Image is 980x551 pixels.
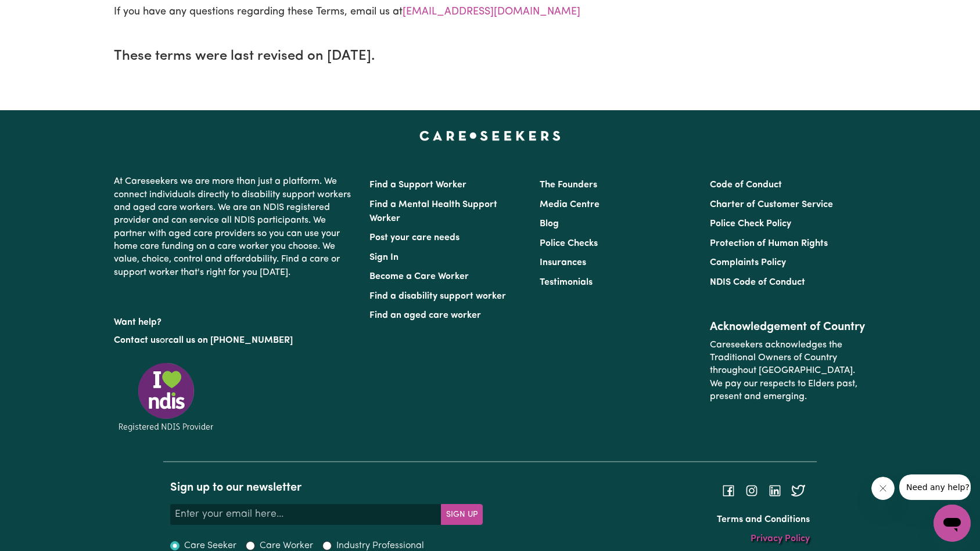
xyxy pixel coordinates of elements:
[745,486,759,495] a: Follow Careseekers on Instagram
[114,171,356,284] p: At Careseekers we are more than just a platform. We connect individuals directly to disability su...
[540,180,597,190] a: The Founders
[403,7,580,17] a: [EMAIL_ADDRESS][DOMAIN_NAME]
[710,200,833,209] a: Charter of Customer Service
[419,131,561,140] a: Careseekers home page
[768,486,782,495] a: Follow Careseekers on LinkedIn
[369,233,460,242] a: Post your care needs
[751,534,810,543] a: Privacy Policy
[871,477,895,500] iframe: Close message
[710,180,782,190] a: Code of Conduct
[710,258,786,267] a: Complaints Policy
[540,219,559,229] a: Blog
[369,292,506,301] a: Find a disability support worker
[369,253,399,262] a: Sign In
[717,515,810,524] a: Terms and Conditions
[721,486,735,495] a: Follow Careseekers on Facebook
[791,486,805,495] a: Follow Careseekers on Twitter
[114,329,356,351] p: or
[540,200,600,209] a: Media Centre
[710,334,866,408] p: Careseekers acknowledges the Traditional Owners of Country throughout [GEOGRAPHIC_DATA]. We pay o...
[114,2,867,23] p: If you have any questions regarding these Terms, email us at
[540,239,598,248] a: Police Checks
[369,311,481,320] a: Find an aged care worker
[540,278,593,287] a: Testimonials
[369,272,469,281] a: Become a Care Worker
[114,336,160,345] a: Contact us
[170,504,441,525] input: Enter your email here...
[710,219,791,229] a: Police Check Policy
[168,336,293,345] a: call us on [PHONE_NUMBER]
[114,361,218,433] img: Registered NDIS provider
[170,481,483,495] h2: Sign up to our newsletter
[114,37,867,71] h4: These terms were last revised on [DATE].
[369,200,497,223] a: Find a Mental Health Support Worker
[369,180,466,190] a: Find a Support Worker
[710,278,805,287] a: NDIS Code of Conduct
[934,505,971,542] iframe: Button to launch messaging window
[899,474,971,500] iframe: Message from company
[540,258,586,267] a: Insurances
[710,320,866,334] h2: Acknowledgement of Country
[441,504,483,525] button: Subscribe
[710,239,828,248] a: Protection of Human Rights
[114,311,356,329] p: Want help?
